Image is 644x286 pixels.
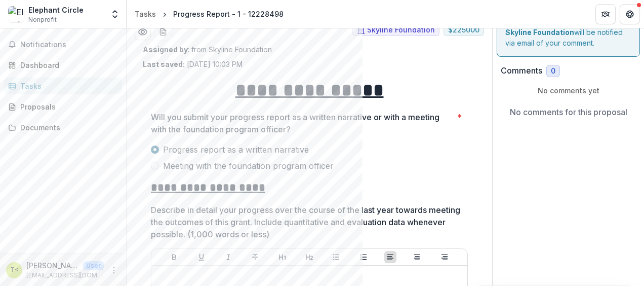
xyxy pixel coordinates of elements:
[4,78,122,94] a: Tasks
[28,15,57,24] span: Nonprofit
[143,45,188,54] strong: Assigned by
[26,260,79,271] p: [PERSON_NAME] <[EMAIL_ADDRESS][DOMAIN_NAME]>
[4,98,122,115] a: Proposals
[249,251,261,263] button: Strike
[131,7,288,21] nav: breadcrumb
[151,204,462,240] p: Describe in detail your progress over the course of the last year towards meeting the outcomes of...
[20,81,114,91] div: Tasks
[384,251,396,263] button: Align Left
[438,251,451,263] button: Align Right
[168,251,180,263] button: Bold
[131,7,160,21] a: Tasks
[135,24,151,40] button: Preview 2a337c77-3db8-4fde-abf5-900a4d734514.pdf
[155,24,171,40] button: download-word-button
[595,4,616,24] button: Partners
[620,4,640,24] button: Get Help
[501,66,542,76] h2: Comments
[163,144,309,156] span: Progress report as a written narrative
[4,119,122,136] a: Documents
[108,264,120,276] button: More
[20,41,118,49] span: Notifications
[222,251,234,263] button: Italicize
[143,60,185,68] strong: Last saved:
[108,4,122,24] button: Open entity switcher
[143,59,243,69] p: [DATE] 10:03 PM
[330,251,342,263] button: Bullet List
[163,160,334,172] span: Meeting with the foundation program officer
[551,67,555,76] span: 0
[303,251,315,263] button: Heading 2
[367,26,435,34] span: Skyline Foundation
[20,122,114,133] div: Documents
[357,251,370,263] button: Ordered List
[510,106,627,118] p: No comments for this proposal
[26,271,104,280] p: [EMAIL_ADDRESS][DOMAIN_NAME]
[83,261,104,270] p: User
[20,60,114,70] div: Dashboard
[135,9,156,19] div: Tasks
[8,6,24,22] img: Elephant Circle
[195,251,208,263] button: Underline
[448,26,479,34] span: $ 225000
[501,85,636,96] p: No comments yet
[505,28,574,37] strong: Skyline Foundation
[411,251,423,263] button: Align Center
[4,37,122,53] button: Notifications
[276,251,289,263] button: Heading 1
[20,101,114,112] div: Proposals
[28,5,84,15] div: Elephant Circle
[143,44,476,55] p: : from Skyline Foundation
[173,9,284,19] div: Progress Report - 1 - 12228498
[4,57,122,74] a: Dashboard
[151,111,453,135] p: Will you submit your progress report as a written narrative or with a meeting with the foundation...
[10,267,19,273] div: Tamara Trinidad <parteratamara@gmail.com>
